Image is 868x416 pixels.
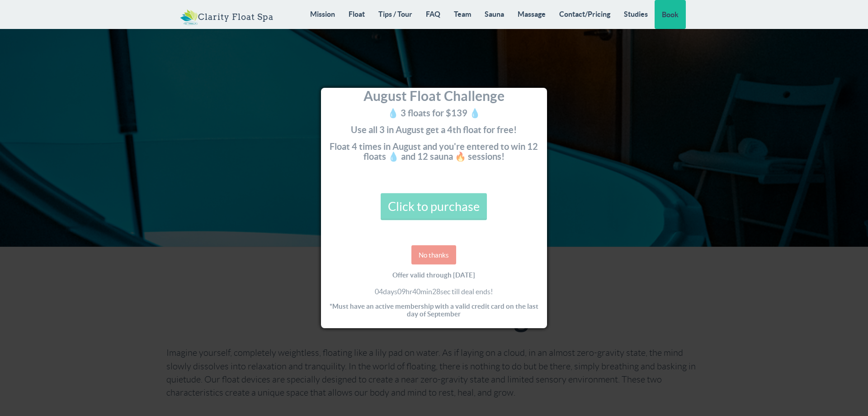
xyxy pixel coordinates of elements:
h5: *Must have an active membership with a valid credit card on the last day of September [328,306,540,321]
span: 28 [432,291,440,299]
span: 40 [412,291,420,299]
span: days hr min sec till deal ends! [375,291,493,299]
span: 04 [375,291,383,299]
h4: 💧 3 floats for $139 💧 [328,112,540,122]
a: No thanks [411,249,456,268]
h4: Float 4 times in August and you're entered to win 12 floats 💧 and 12 sauna 🔥 sessions! [328,145,540,165]
h3: August Float Challenge [328,92,540,107]
h5: Offer valid through [DATE] [328,275,540,283]
span: 09 [397,291,406,299]
a: Click to purchase [381,197,487,224]
h4: Use all 3 in August get a 4th float for free! [328,129,540,139]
